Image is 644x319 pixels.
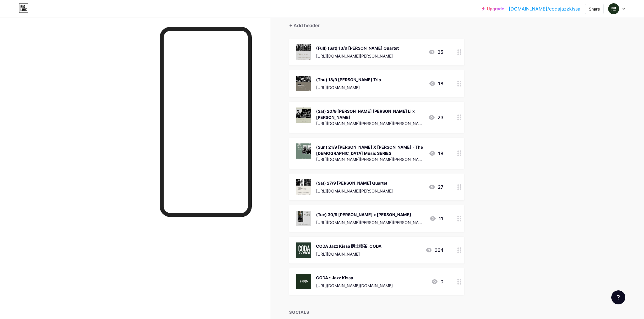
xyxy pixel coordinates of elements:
div: + Add header [289,22,320,29]
div: Share [589,6,600,12]
div: [URL][DOMAIN_NAME][PERSON_NAME][PERSON_NAME] [316,219,425,226]
div: (Sat) 27/9 [PERSON_NAME] Quartet [316,180,393,186]
div: [URL][DOMAIN_NAME][PERSON_NAME] [316,53,399,59]
div: CODA Jazz Kissa 爵士喫茶: CODA [316,243,381,249]
div: [URL][DOMAIN_NAME][DOMAIN_NAME] [316,282,393,289]
div: (Sun) 21/9 [PERSON_NAME] X [PERSON_NAME] - The [DEMOGRAPHIC_DATA] Music SERIES [316,144,424,156]
img: (Tue) 30/9 Alan Kwan x Michael Chan [296,211,311,226]
div: [URL][DOMAIN_NAME][PERSON_NAME] [316,188,393,194]
div: 23 [428,114,443,121]
img: CODA • Jazz Kissa [296,274,311,289]
div: CODA • Jazz Kissa [316,275,393,281]
img: (Full) (Sat) 13/9 Rachel Sung Quartet [296,44,311,60]
img: Kind of Brew [608,3,619,14]
div: (Thu) 18/9 [PERSON_NAME] Trio [316,77,381,83]
div: [URL][DOMAIN_NAME][PERSON_NAME][PERSON_NAME] [316,156,424,162]
img: (Thu) 18/9 Vinc Chan Trio [296,76,311,91]
div: 11 [429,215,443,222]
img: (Sat) 20/9 Wong Tak Chung x Bowen Li x Samuel Chan [296,108,311,123]
div: 364 [425,247,443,254]
div: [URL][DOMAIN_NAME][PERSON_NAME][PERSON_NAME][PERSON_NAME][PERSON_NAME] [316,120,423,126]
div: 18 [429,150,443,157]
div: [URL][DOMAIN_NAME] [316,84,381,91]
a: Upgrade [482,6,504,11]
div: SOCIALS [289,309,464,315]
a: [DOMAIN_NAME]/codajazzkissa [509,5,580,12]
div: 35 [428,48,443,56]
img: (Sun) 21/9 THAD X JON SHEN - The Gospel Music SERIES [296,143,311,159]
div: [URL][DOMAIN_NAME] [316,251,381,257]
img: CODA Jazz Kissa 爵士喫茶: CODA [296,242,311,258]
div: 18 [429,80,443,87]
div: 0 [431,278,443,285]
div: (Tue) 30/9 [PERSON_NAME] x [PERSON_NAME] [316,211,425,218]
div: (Sat) 20/9 [PERSON_NAME] [PERSON_NAME] Li x [PERSON_NAME] [316,108,423,120]
img: (Sat) 27/9 Alex Woods Quartet [296,179,311,195]
div: (Full) (Sat) 13/9 [PERSON_NAME] Quartet [316,45,399,51]
div: 27 [428,183,443,190]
